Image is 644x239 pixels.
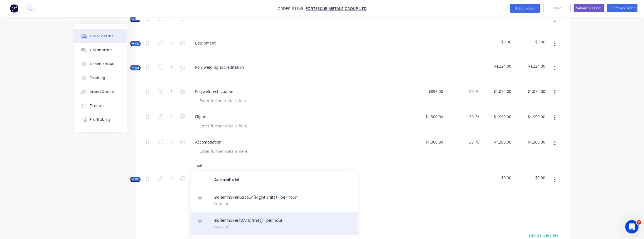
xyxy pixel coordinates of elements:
button: Submit as Quote [574,4,604,12]
button: Collaborate [74,43,127,57]
div: Collaborate [90,48,112,53]
button: Kit [130,17,141,22]
button: Linked Orders [74,85,127,99]
div: Order details [90,34,114,39]
span: Kit [132,66,139,70]
span: % [476,88,479,95]
input: Search... [195,160,306,171]
div: Equipment [191,39,220,47]
div: Tracking [90,75,105,80]
a: FORTESCUE METALS GROUP LTD [306,6,367,11]
div: Accomodation [191,138,226,146]
button: add delivery fee [525,231,561,239]
button: Kit [130,177,141,182]
span: $4,324.00 [516,63,545,69]
span: Order #1149 - [277,6,306,11]
button: Order details [74,29,127,43]
span: $0.00 [516,175,545,181]
div: Timeline [90,103,105,108]
span: $4,324.00 [481,63,511,69]
button: Add product [510,4,540,13]
button: Checklists 0/0 [74,57,127,71]
span: $0.00 [481,39,511,45]
div: Linked Orders [90,89,114,94]
img: Factory [10,4,18,13]
button: Submit as Order [607,4,637,12]
div: Polyweldtech course [191,87,238,95]
span: Kit [132,177,139,181]
span: $0.00 [516,39,545,45]
iframe: Intercom live chat [625,220,638,233]
div: Poly welding accreditation [191,63,249,71]
span: 2 [636,220,641,225]
div: Checklists 0/0 [90,61,114,66]
button: Close [543,4,571,12]
div: Profitability [90,117,111,122]
button: Timeline [74,99,127,113]
button: Kit [130,65,141,70]
button: Addboilto kit [191,171,358,189]
span: $0.00 [481,175,511,181]
button: Kit [130,41,141,46]
button: Tracking [74,71,127,85]
div: Flights [191,113,212,121]
span: Kit [132,41,139,46]
span: % [476,139,479,145]
span: % [476,114,479,120]
span: Kit [132,17,139,21]
button: Profitability [74,113,127,127]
